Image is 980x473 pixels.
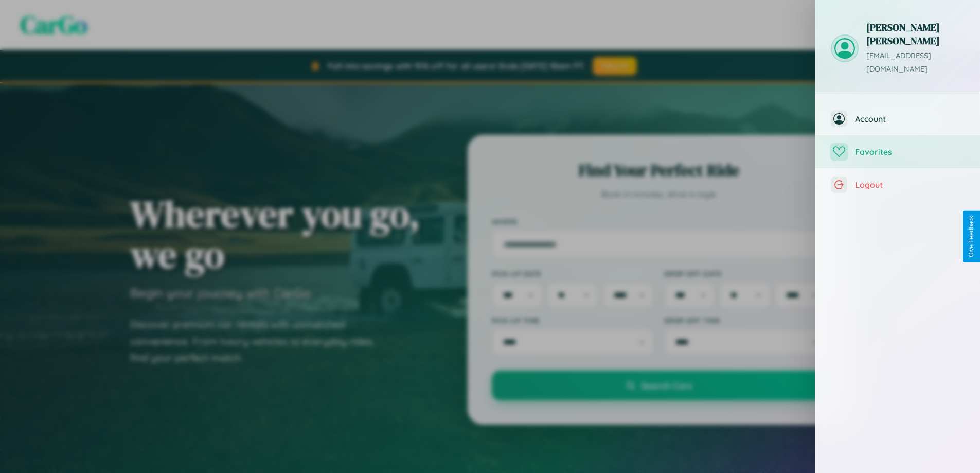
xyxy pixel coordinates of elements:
[866,21,965,47] h3: [PERSON_NAME] [PERSON_NAME]
[815,168,980,201] button: Logout
[866,49,965,76] p: [EMAIL_ADDRESS][DOMAIN_NAME]
[815,102,980,135] button: Account
[855,180,965,190] span: Logout
[855,114,965,124] span: Account
[815,135,980,168] button: Favorites
[968,216,975,257] div: Give Feedback
[855,147,965,157] span: Favorites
